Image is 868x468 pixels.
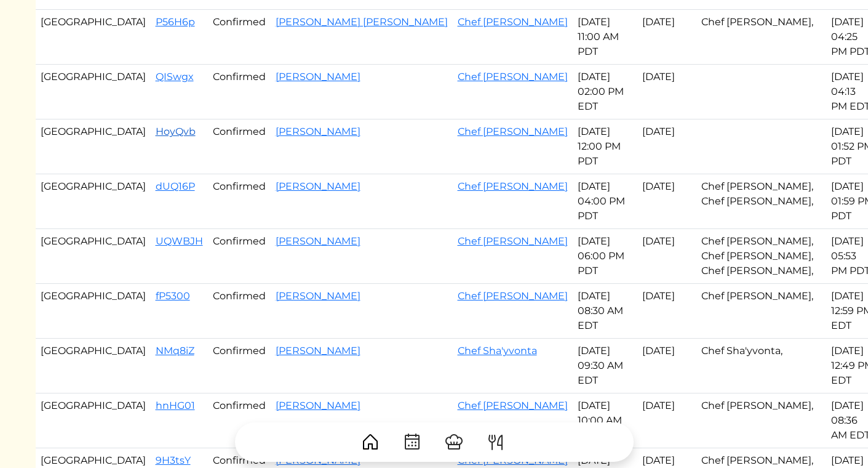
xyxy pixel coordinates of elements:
[402,432,422,452] img: CalendarDots-5bcf9d9080389f2a281d69619e1c85352834be518fbc73d9501aef674afc0d57.svg
[156,400,195,411] a: hnHG01
[36,65,151,119] td: [GEOGRAPHIC_DATA]
[208,284,271,339] td: Confirmed
[156,71,194,83] a: QISwgx
[458,71,568,83] a: Chef [PERSON_NAME]
[573,284,637,339] td: [DATE] 08:30 AM EDT
[156,16,195,28] a: P56H6p
[458,290,568,302] a: Chef [PERSON_NAME]
[36,119,151,174] td: [GEOGRAPHIC_DATA]
[696,284,826,339] td: Chef [PERSON_NAME],
[36,393,151,448] td: [GEOGRAPHIC_DATA]
[637,65,696,119] td: [DATE]
[208,229,271,284] td: Confirmed
[637,284,696,339] td: [DATE]
[276,180,360,192] a: [PERSON_NAME]
[276,126,360,137] a: [PERSON_NAME]
[208,119,271,174] td: Confirmed
[458,180,568,192] a: Chef [PERSON_NAME]
[637,393,696,448] td: [DATE]
[156,345,194,357] a: NMq8iZ
[36,229,151,284] td: [GEOGRAPHIC_DATA]
[276,16,448,28] a: [PERSON_NAME] [PERSON_NAME]
[637,119,696,174] td: [DATE]
[360,432,380,452] img: House-9bf13187bcbb5817f509fe5e7408150f90897510c4275e13d0d5fca38e0b5951.svg
[696,229,826,284] td: Chef [PERSON_NAME], Chef [PERSON_NAME], Chef [PERSON_NAME],
[208,339,271,393] td: Confirmed
[156,126,196,137] a: HoyQvb
[276,400,360,411] a: [PERSON_NAME]
[36,174,151,229] td: [GEOGRAPHIC_DATA]
[696,393,826,448] td: Chef [PERSON_NAME],
[637,229,696,284] td: [DATE]
[156,290,190,302] a: fP5300
[573,10,637,65] td: [DATE] 11:00 AM PDT
[696,339,826,393] td: Chef Sha'yvonta,
[276,235,360,247] a: [PERSON_NAME]
[444,432,464,452] img: ChefHat-a374fb509e4f37eb0702ca99f5f64f3b6956810f32a249b33092029f8484b388.svg
[36,10,151,65] td: [GEOGRAPHIC_DATA]
[573,119,637,174] td: [DATE] 12:00 PM PDT
[156,235,203,247] a: UQWBJH
[637,339,696,393] td: [DATE]
[458,400,568,411] a: Chef [PERSON_NAME]
[696,174,826,229] td: Chef [PERSON_NAME], Chef [PERSON_NAME],
[696,10,826,65] td: Chef [PERSON_NAME],
[276,345,360,357] a: [PERSON_NAME]
[458,126,568,137] a: Chef [PERSON_NAME]
[276,71,360,83] a: [PERSON_NAME]
[573,174,637,229] td: [DATE] 04:00 PM PDT
[486,432,506,452] img: ForkKnife-55491504ffdb50bab0c1e09e7649658475375261d09fd45db06cec23bce548bf.svg
[573,393,637,448] td: [DATE] 10:00 AM EDT
[458,345,537,357] a: Chef Sha'yvonta
[276,290,360,302] a: [PERSON_NAME]
[208,393,271,448] td: Confirmed
[637,174,696,229] td: [DATE]
[458,16,568,28] a: Chef [PERSON_NAME]
[36,284,151,339] td: [GEOGRAPHIC_DATA]
[637,10,696,65] td: [DATE]
[573,229,637,284] td: [DATE] 06:00 PM PDT
[36,339,151,393] td: [GEOGRAPHIC_DATA]
[573,339,637,393] td: [DATE] 09:30 AM EDT
[573,65,637,119] td: [DATE] 02:00 PM EDT
[208,65,271,119] td: Confirmed
[208,174,271,229] td: Confirmed
[208,10,271,65] td: Confirmed
[458,235,568,247] a: Chef [PERSON_NAME]
[156,180,195,192] a: dUQ16P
